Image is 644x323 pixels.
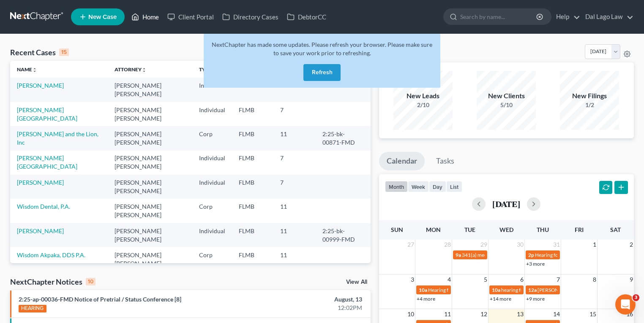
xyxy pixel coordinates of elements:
[346,279,367,285] a: View All
[273,102,316,126] td: 7
[273,151,316,175] td: 7
[115,66,147,73] a: Attorneyunfold_more
[429,181,446,192] button: day
[273,126,316,150] td: 11
[232,223,273,247] td: FLMB
[407,309,415,319] span: 10
[575,226,584,233] span: Fri
[443,309,452,319] span: 11
[501,287,526,293] span: hearing for
[253,295,362,304] div: August, 13
[17,66,37,73] a: Nameunfold_more
[385,181,408,192] button: month
[303,64,341,81] button: Refresh
[232,199,273,223] td: FLMB
[560,91,619,101] div: New Filings
[629,275,634,285] span: 9
[393,91,453,101] div: New Leads
[516,309,524,319] span: 13
[519,275,524,285] span: 6
[316,126,370,150] td: 2:25-bk-00871-FMD
[426,226,441,233] span: Mon
[127,9,163,24] a: Home
[17,154,77,170] a: [PERSON_NAME][GEOGRAPHIC_DATA]
[477,91,536,101] div: New Clients
[428,287,453,293] span: Hearing for
[552,240,561,250] span: 31
[492,287,500,293] span: 10a
[417,296,435,302] a: +4 more
[428,152,462,170] a: Tasks
[108,78,192,102] td: [PERSON_NAME] [PERSON_NAME]
[253,304,362,312] div: 12:02PM
[407,240,415,250] span: 27
[581,9,633,24] a: Dal Lago Law
[59,48,69,56] div: 15
[199,66,217,73] a: Typeunfold_more
[212,41,432,57] span: NextChapter has made some updates. Please refresh your browser. Please make sure to save your wor...
[526,296,545,302] a: +9 more
[592,240,597,250] span: 1
[283,9,330,24] a: DebtorCC
[610,226,621,233] span: Sat
[273,199,316,223] td: 11
[108,102,192,126] td: [PERSON_NAME] [PERSON_NAME]
[232,126,273,150] td: FLMB
[528,252,534,258] span: 2p
[17,227,64,234] a: [PERSON_NAME]
[273,223,316,247] td: 11
[537,226,549,233] span: Thu
[192,126,232,150] td: Corp
[391,226,403,233] span: Sun
[88,14,117,20] span: New Case
[232,151,273,175] td: FLMB
[316,223,370,247] td: 2:25-bk-00999-FMD
[552,309,561,319] span: 14
[462,252,503,258] span: 341(a) meeting for
[163,9,218,24] a: Client Portal
[492,199,520,208] h2: [DATE]
[17,82,64,89] a: [PERSON_NAME]
[483,275,488,285] span: 5
[192,102,232,126] td: Individual
[393,101,453,109] div: 2/10
[535,252,560,258] span: Hearing for
[480,240,488,250] span: 29
[17,251,85,258] a: Wisdom Akpaka, DDS P.A.
[17,130,98,146] a: [PERSON_NAME] and the Lion, Inc
[526,261,545,267] a: +3 more
[480,309,488,319] span: 12
[447,275,452,285] span: 4
[460,9,538,24] input: Search by name...
[108,223,192,247] td: [PERSON_NAME] [PERSON_NAME]
[10,47,69,57] div: Recent Cases
[560,101,619,109] div: 1/2
[19,305,46,312] div: HEARING
[192,223,232,247] td: Individual
[592,275,597,285] span: 8
[516,240,524,250] span: 30
[232,102,273,126] td: FLMB
[477,101,536,109] div: 5/10
[192,175,232,199] td: Individual
[446,181,462,192] button: list
[232,175,273,199] td: FLMB
[499,226,513,233] span: Wed
[232,247,273,271] td: FLMB
[408,181,429,192] button: week
[192,78,232,102] td: Individual
[633,294,639,301] span: 3
[108,247,192,271] td: [PERSON_NAME] [PERSON_NAME]
[464,226,475,233] span: Tue
[32,67,37,73] i: unfold_more
[615,294,636,315] iframe: Intercom live chat
[192,247,232,271] td: Corp
[108,175,192,199] td: [PERSON_NAME] [PERSON_NAME]
[556,275,561,285] span: 7
[273,247,316,271] td: 11
[443,240,452,250] span: 28
[490,296,511,302] a: +14 more
[17,106,77,122] a: [PERSON_NAME][GEOGRAPHIC_DATA]
[17,179,64,186] a: [PERSON_NAME]
[192,151,232,175] td: Individual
